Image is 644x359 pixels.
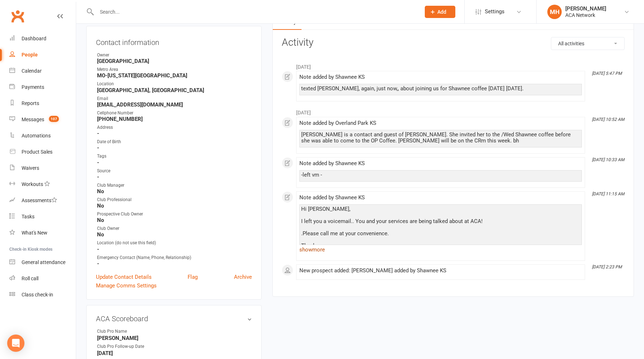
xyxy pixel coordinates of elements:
[97,343,156,350] div: Club Pro Follow-up Date
[592,264,622,269] i: [DATE] 2:23 PM
[437,9,446,15] span: Add
[22,52,38,58] div: People
[95,7,415,17] input: Search...
[9,176,76,192] a: Workouts
[97,138,252,145] div: Date of Birth
[96,315,252,323] h3: ACA Scoreboard
[97,52,252,59] div: Owner
[22,117,44,122] div: Messages
[547,5,562,19] div: MH
[96,273,152,281] a: Update Contact Details
[22,133,51,138] div: Automations
[282,105,625,117] li: [DATE]
[9,160,76,176] a: Waivers
[9,271,76,287] a: Roll call
[9,209,76,225] a: Tasks
[299,74,582,80] div: Note added by Shawnee KS
[97,254,252,261] div: Emergency Contact (Name, Phone, Relationship)
[97,72,252,79] strong: MO-[US_STATE][GEOGRAPHIC_DATA]
[97,328,156,335] div: Club Pro Name
[22,84,44,90] div: Payments
[96,281,157,290] a: Manage Comms Settings
[565,5,606,12] div: [PERSON_NAME]
[22,36,46,41] div: Dashboard
[97,153,252,160] div: Tags
[299,120,582,126] div: Note added by Overland Park KS
[97,188,252,195] strong: No
[7,335,24,352] div: Open Intercom Messenger
[9,95,76,112] a: Reports
[9,79,76,95] a: Payments
[299,160,582,167] div: Note added by Shawnee KS
[22,259,65,265] div: General attendance
[97,95,252,102] div: Email
[9,47,76,63] a: People
[301,172,580,178] div: -left vm -
[22,197,57,203] div: Assessments
[97,66,252,73] div: Metro Area
[97,211,252,218] div: Prospective Club Owner
[97,124,252,131] div: Address
[282,59,625,71] li: [DATE]
[97,231,252,238] strong: No
[97,182,252,189] div: Club Manager
[592,117,624,122] i: [DATE] 10:52 AM
[22,276,38,281] div: Roll call
[22,292,53,297] div: Class check-in
[301,206,580,273] div: Hi [PERSON_NAME], I left you a voicemail.. You and your services are being talked about at ACA! ....
[565,12,606,18] div: ACA Network
[22,68,42,74] div: Calendar
[97,116,252,122] strong: [PHONE_NUMBER]
[425,6,455,18] button: Add
[9,192,76,209] a: Assessments
[22,165,39,171] div: Waivers
[9,7,27,25] a: Clubworx
[22,181,43,187] div: Workouts
[9,31,76,47] a: Dashboard
[97,350,252,356] strong: [DATE]
[22,230,47,236] div: What's New
[97,145,252,151] strong: -
[9,254,76,271] a: General attendance kiosk mode
[234,273,252,281] a: Archive
[299,195,582,201] div: Note added by Shawnee KS
[97,196,252,203] div: Club Professional
[299,245,582,255] a: show more
[22,149,52,155] div: Product Sales
[97,174,252,180] strong: -
[97,203,252,209] strong: No
[97,240,252,246] div: Location (do not use this field)
[188,273,198,281] a: Flag
[97,217,252,223] strong: No
[9,287,76,303] a: Class kiosk mode
[592,157,624,162] i: [DATE] 10:33 AM
[22,100,39,106] div: Reports
[97,225,252,232] div: Club Owner
[301,86,580,92] div: texted [PERSON_NAME], again, just now,, about joining us for Shawnee coffee [DATE] [DATE].
[97,260,252,267] strong: -
[9,63,76,79] a: Calendar
[49,116,59,122] span: 107
[96,36,252,46] h3: Contact information
[97,335,252,341] strong: [PERSON_NAME]
[9,112,76,128] a: Messages 107
[9,144,76,160] a: Product Sales
[592,71,622,76] i: [DATE] 5:47 PM
[97,101,252,108] strong: [EMAIL_ADDRESS][DOMAIN_NAME]
[282,37,625,48] h3: Activity
[97,159,252,166] strong: -
[301,132,580,144] div: [PERSON_NAME] is a contact and guest of [PERSON_NAME]. She invited her to the /Wed Shawnee coffee...
[97,246,252,253] strong: -
[9,128,76,144] a: Automations
[97,110,252,117] div: Cellphone Number
[22,214,34,219] div: Tasks
[299,268,582,274] div: New prospect added: [PERSON_NAME] added by Shawnee KS
[592,191,624,196] i: [DATE] 11:15 AM
[97,87,252,94] strong: [GEOGRAPHIC_DATA], [GEOGRAPHIC_DATA]
[97,130,252,137] strong: -
[9,225,76,241] a: What's New
[97,81,252,87] div: Location
[485,4,505,20] span: Settings
[97,168,252,174] div: Source
[97,58,252,64] strong: [GEOGRAPHIC_DATA]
